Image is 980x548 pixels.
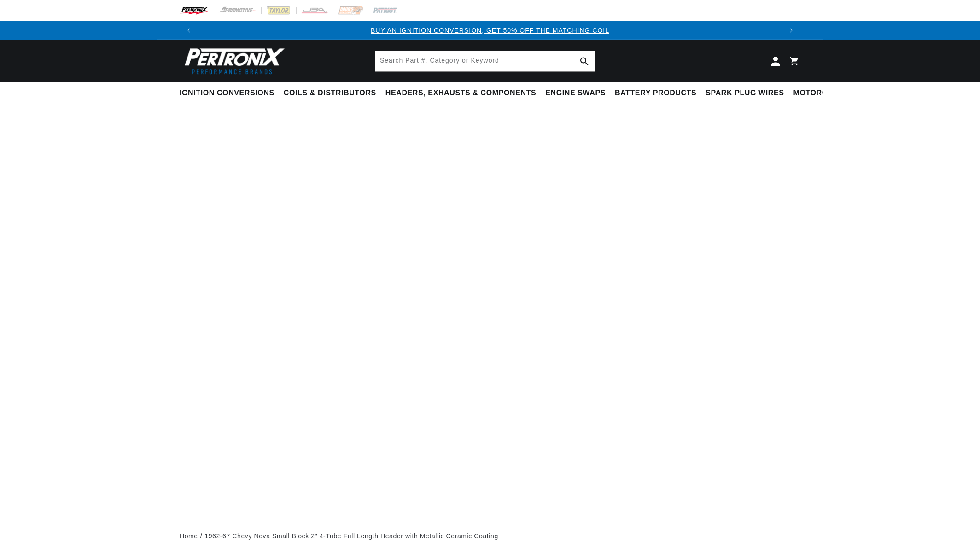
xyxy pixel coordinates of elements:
span: Coils & Distributors [284,88,376,98]
button: Translation missing: en.sections.announcements.previous_announcement [180,21,198,40]
slideshow-component: Translation missing: en.sections.announcements.announcement_bar [157,21,823,40]
img: Pertronix [180,45,286,77]
span: Battery Products [615,88,696,98]
summary: Headers, Exhausts & Components [381,82,541,104]
span: Motorcycle [793,88,848,98]
div: Announcement [198,25,782,35]
div: 1 of 3 [198,25,782,35]
summary: Engine Swaps [541,82,610,104]
span: Headers, Exhausts & Components [385,88,536,98]
a: Home [180,531,198,541]
summary: Battery Products [610,82,701,104]
summary: Motorcycle [789,82,853,104]
summary: Spark Plug Wires [701,82,788,104]
summary: Ignition Conversions [180,82,279,104]
span: Ignition Conversions [180,88,274,98]
a: 1962-67 Chevy Nova Small Block 2" 4-Tube Full Length Header with Metallic Ceramic Coating [204,531,498,541]
button: Search Part #, Category or Keyword [574,51,595,71]
input: Search Part #, Category or Keyword [375,51,595,71]
a: BUY AN IGNITION CONVERSION, GET 50% OFF THE MATCHING COIL [371,27,609,34]
nav: breadcrumbs [180,531,800,541]
summary: Coils & Distributors [279,82,381,104]
button: Translation missing: en.sections.announcements.next_announcement [782,21,800,40]
span: Engine Swaps [545,88,606,98]
span: Spark Plug Wires [706,88,784,98]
